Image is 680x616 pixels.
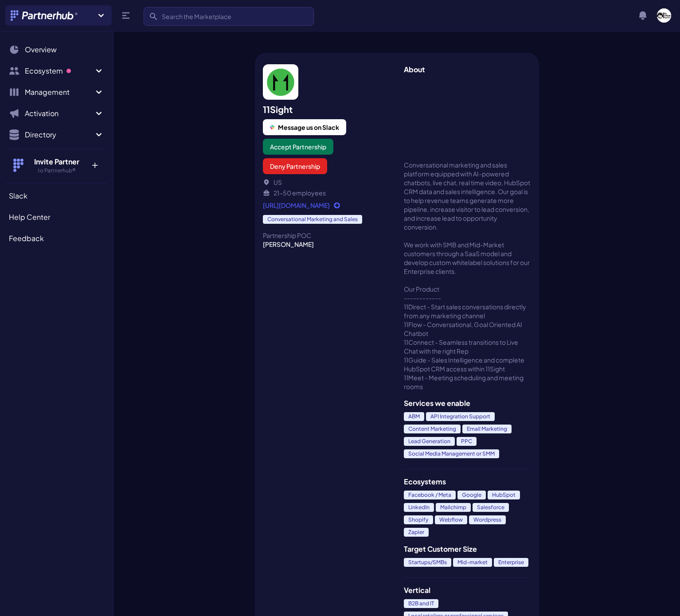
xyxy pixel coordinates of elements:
span: Wordpress [469,515,506,524]
span: Activation [25,108,94,119]
button: Message us on Slack [263,119,346,135]
span: B2B and IT [404,599,438,608]
span: Mailchimp [436,503,471,512]
span: Content Marketing [404,425,461,433]
img: user photo [657,8,671,23]
h2: 11Sight [263,103,390,116]
span: ABM [404,412,424,421]
span: Mid-market [453,558,492,567]
span: PPC [457,437,477,446]
span: Email Marketing [462,425,512,433]
span: Webflow [435,515,467,524]
span: Zapier [404,528,429,537]
span: Message us on Slack [278,123,339,132]
div: [PERSON_NAME] [263,240,390,249]
span: Enterprise [494,558,528,567]
h3: Services we enable [404,398,531,409]
span: Overview [25,44,57,55]
p: + [85,156,104,171]
span: HubSpot [488,491,520,499]
span: Facebook / Meta [404,491,456,499]
button: Activation [5,105,108,122]
img: Partnerhub® Logo [11,10,78,21]
span: Slack [9,191,27,201]
li: US [263,178,390,187]
button: Deny Partnership [263,158,327,174]
span: Shopify [404,515,433,524]
li: 21-50 employees [263,188,390,197]
span: Conversational marketing and sales platform equipped with AI-powered chatbots, live chat, real ti... [404,160,531,391]
button: Invite Partner to Partnerhub® + [5,149,108,181]
span: Conversational Marketing and Sales [263,215,362,224]
span: Directory [25,129,94,140]
a: Feedback [5,230,108,247]
button: Directory [5,126,108,144]
span: Feedback [9,233,44,244]
h3: Target Customer Size [404,544,531,554]
span: Ecosystem [25,66,94,76]
a: Overview [5,41,108,58]
span: Social Media Management or SMM [404,449,499,458]
span: Startups/SMBs [404,558,451,567]
span: Google [457,491,486,499]
button: Accept Partnership [263,139,333,155]
h3: Ecosystems [404,476,531,487]
a: Help Center [5,208,108,226]
span: Help Center [9,212,50,222]
a: [URL][DOMAIN_NAME] [263,201,390,210]
input: Search the Marketplace [144,7,314,26]
div: Partnership POC [263,231,390,240]
span: Salesforce [473,503,509,512]
span: API Integration Support [426,412,495,421]
button: Management [5,83,108,101]
span: LinkedIn [404,503,434,512]
button: Ecosystem [5,62,108,80]
h3: Vertical [404,585,531,596]
span: Lead Generation [404,437,455,446]
span: Management [25,87,94,97]
a: Slack [5,187,108,205]
h5: to Partnerhub® [28,167,85,174]
h4: Invite Partner [28,156,85,167]
img: 11Sight [263,64,298,100]
h3: About [404,64,531,75]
